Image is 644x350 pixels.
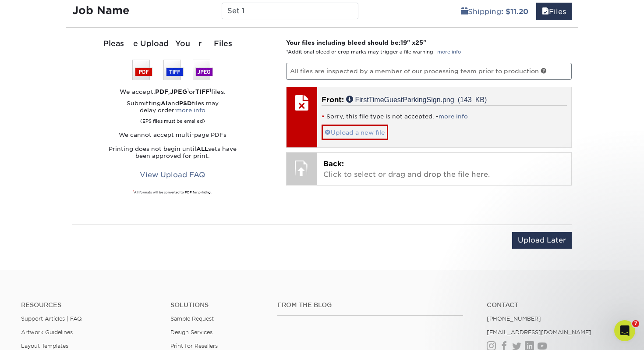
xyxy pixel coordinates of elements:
a: more info [176,107,205,114]
a: Design Services [170,329,212,336]
a: View Upload FAQ [134,167,211,183]
p: Submitting and files may delay order: [72,100,273,125]
span: files [542,7,549,16]
div: Send us a message [18,125,146,135]
img: Profile image for Erica [127,14,145,32]
div: All formats will be converted to PDF for printing. [72,190,273,195]
small: *Additional bleed or crop marks may trigger a file warning – [286,49,461,55]
div: Close [151,14,166,30]
span: 25 [415,39,423,46]
strong: ALL [196,146,208,152]
strong: TIFF [195,88,209,95]
img: We accept: PSD, TIFF, or JPEG (JPG) [132,60,213,80]
p: How can we help? [18,92,158,107]
h4: Solutions [170,301,264,309]
a: more info [439,113,468,120]
span: Home [19,291,39,297]
li: Sorry, this file type is not accepted. - [322,113,567,120]
img: logo [18,18,76,30]
h4: From the Blog [277,301,463,309]
button: Messages [58,269,117,304]
strong: Job Name [72,4,129,17]
sup: 1 [187,87,189,93]
a: [PHONE_NUMBER] [487,315,541,322]
div: Spot Gloss File Setup [18,233,147,242]
div: We accept: , or files. [72,87,273,96]
a: more info [437,49,461,55]
strong: AI [161,100,168,107]
small: (EPS files must be emailed) [140,114,205,125]
strong: Your files including bleed should be: " x " [286,39,426,46]
p: We cannot accept multi-page PDFs [72,132,273,139]
p: Hi [PERSON_NAME] 👋 [18,62,158,92]
span: Search for help [18,164,71,173]
span: 19 [400,39,407,46]
h4: Resources [21,301,157,309]
div: Send us a messageWe typically reply in a few minutes [9,118,166,151]
span: shipping [461,7,468,16]
a: Contact [487,301,623,309]
button: Search for help [13,160,163,177]
p: Click to select or drag and drop the file here. [323,159,566,180]
strong: PDF [155,88,168,95]
a: Support Articles | FAQ [21,315,82,322]
div: We typically reply in a few minutes [18,135,146,144]
a: Upload a new file [322,125,388,140]
span: Help [139,291,153,297]
div: Creating Print-Ready Files [18,200,147,210]
input: Upload Later [512,232,572,249]
span: Back: [323,160,344,168]
strong: JPEG [170,88,187,95]
a: FirstTimeGuestParkingSign.png (143 KB) [346,96,487,103]
div: Shipping Information and Services [13,213,163,229]
p: Printing does not begin until sets have been approved for print. [72,146,273,160]
strong: PSD [179,100,192,107]
img: Profile image for Jenny [94,14,111,32]
sup: 1 [209,87,211,93]
div: Spot Gloss File Setup [13,229,163,246]
span: Messages [73,291,103,297]
span: Front: [322,96,344,104]
iframe: Intercom live chat [614,320,635,341]
div: Every Door Direct Mail® [9,254,166,296]
div: Creating Print-Ready Files [13,197,163,213]
input: Enter a job name [222,3,358,19]
div: Shipping Information and Services [18,217,147,226]
sup: 1 [133,190,134,193]
a: Files [536,3,572,20]
img: Profile image for JenM [110,14,128,32]
a: [EMAIL_ADDRESS][DOMAIN_NAME] [487,329,591,336]
div: Print Order Status [18,184,147,193]
a: Shipping: $11.20 [455,3,534,20]
button: Help [117,269,175,304]
a: Sample Request [170,315,214,322]
b: : $11.20 [501,7,528,16]
span: 7 [632,320,639,327]
div: Print Order Status [13,181,163,197]
a: Print for Resellers [170,343,218,349]
div: Every Door Direct Mail® [57,261,157,271]
div: Please Upload Your Files [72,38,273,50]
p: All files are inspected by a member of our processing team prior to production. [286,63,572,79]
